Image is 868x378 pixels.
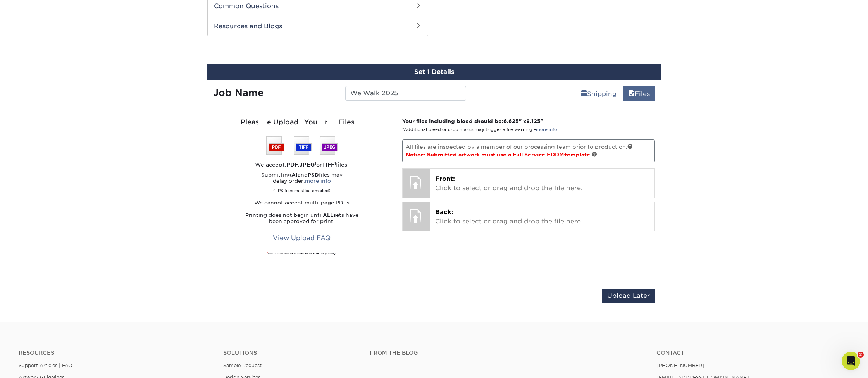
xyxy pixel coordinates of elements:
[526,118,541,124] span: 8.125
[402,118,543,124] strong: Your files including bleed should be: " x "
[273,184,331,194] small: (EPS files must be emailed)
[213,212,391,225] p: Printing does not begin until sets have been approved for print.
[842,352,860,370] iframe: Intercom live chat
[267,251,268,254] sup: 1
[345,86,466,101] input: Enter a job name
[623,86,655,101] a: Files
[268,231,336,246] a: View Upload FAQ
[19,350,212,356] h4: Resources
[602,289,655,303] input: Upload Later
[402,139,655,162] p: All files are inspected by a member of our processing team prior to production.
[503,118,519,124] span: 6.625
[656,350,849,356] a: Contact
[656,363,704,368] a: [PHONE_NUMBER]
[402,127,557,132] small: *Additional bleed or crop marks may trigger a file warning –
[291,172,298,178] strong: AI
[223,363,262,368] a: Sample Request
[223,350,358,356] h4: Solutions
[858,352,864,358] span: 2
[213,87,263,98] strong: Job Name
[315,161,316,165] sup: 1
[435,175,455,182] span: Front:
[435,174,649,193] p: Click to select or drag and drop the file here.
[213,252,391,256] div: All formats will be converted to PDF for printing.
[536,127,557,132] a: more info
[435,208,453,216] span: Back:
[213,200,391,206] p: We cannot accept multi-page PDFs
[266,136,338,155] img: We accept: PSD, TIFF, or JPEG (JPG)
[207,64,661,80] div: Set 1 Details
[286,162,298,168] strong: PDF
[19,363,72,368] a: Support Articles | FAQ
[308,172,319,178] strong: PSD
[213,161,391,168] div: We accept: , or files.
[208,16,428,36] h2: Resources and Blogs
[435,208,649,226] p: Click to select or drag and drop the file here.
[323,212,333,218] strong: ALL
[370,350,635,356] h4: From the Blog
[406,151,597,158] span: Notice: Submitted artwork must use a Full Service EDDM template.
[581,90,587,98] span: shipping
[629,90,635,98] span: files
[300,162,315,168] strong: JPEG
[576,86,622,101] a: Shipping
[334,161,336,165] sup: 1
[322,162,334,168] strong: TIFF
[213,117,391,127] div: Please Upload Your Files
[213,172,391,194] p: Submitting and files may delay order:
[305,178,331,184] a: more info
